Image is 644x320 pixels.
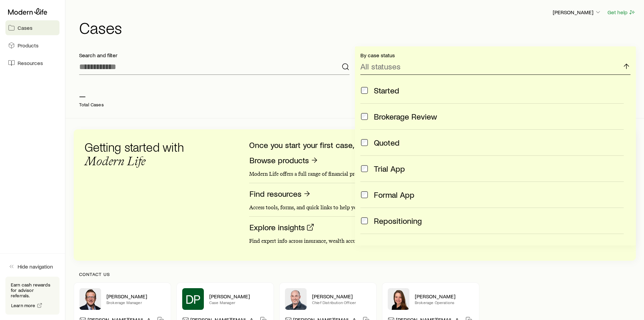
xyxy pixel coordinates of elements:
button: Hide navigation [5,259,59,274]
input: Quoted [361,139,368,146]
button: Get help [607,8,636,16]
p: Chief Distribution Officer [312,300,371,305]
h1: Cases [79,19,636,36]
p: [PERSON_NAME] [553,9,601,16]
span: Trial App [374,164,405,173]
p: Total Cases [79,102,104,107]
span: Hide navigation [18,263,53,270]
p: Access tools, forms, and quick links to help you manage your business. [249,204,625,211]
p: Brokerage Operations [415,300,474,305]
a: Explore insights [249,222,315,233]
span: DP [186,292,201,306]
span: Learn more [11,303,35,308]
p: — [79,91,104,101]
p: [PERSON_NAME] [106,293,165,300]
span: Brokerage Review [374,112,437,121]
a: Cases [5,20,59,35]
input: Started [361,87,368,94]
p: [PERSON_NAME] [312,293,371,300]
input: Trial App [361,165,368,172]
a: Resources [5,56,59,70]
button: [PERSON_NAME] [552,8,602,17]
span: Repositioning [374,216,422,226]
p: All statuses [360,62,401,71]
p: Find expert info across insurance, wealth accumulation, charitable giving and more. [249,238,625,244]
p: By case status [360,52,631,59]
img: Dan Pierson [285,288,307,310]
p: [PERSON_NAME] [415,293,474,300]
img: Matt Kaas [79,288,101,310]
span: Quoted [374,138,400,147]
img: Ellen Wall [388,288,409,310]
input: Repositioning [361,217,368,224]
p: [PERSON_NAME] [209,293,268,300]
a: Browse products [249,155,319,166]
span: Formal App [374,190,414,199]
p: Modern Life offers a full range of financial protection products from leading carriers. [249,171,625,177]
span: Resources [18,60,43,66]
h3: Getting started with [85,140,193,168]
span: Cases [18,24,32,31]
p: Once you start your first case, you will be able to track the status and collaborate with your te... [249,140,625,150]
a: Find resources [249,189,311,199]
p: Case Manager [209,300,268,305]
input: Brokerage Review [361,113,368,120]
div: Earn cash rewards for advisor referrals.Learn more [5,277,59,315]
p: Brokerage Manager [106,300,165,305]
a: Products [5,38,59,53]
p: Earn cash rewards for advisor referrals. [11,282,54,298]
span: Started [374,86,399,95]
p: Contact us [79,272,630,277]
input: Formal App [361,191,368,198]
span: Modern Life [85,154,146,168]
p: Search and filter [79,52,350,59]
span: Products [18,42,39,49]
